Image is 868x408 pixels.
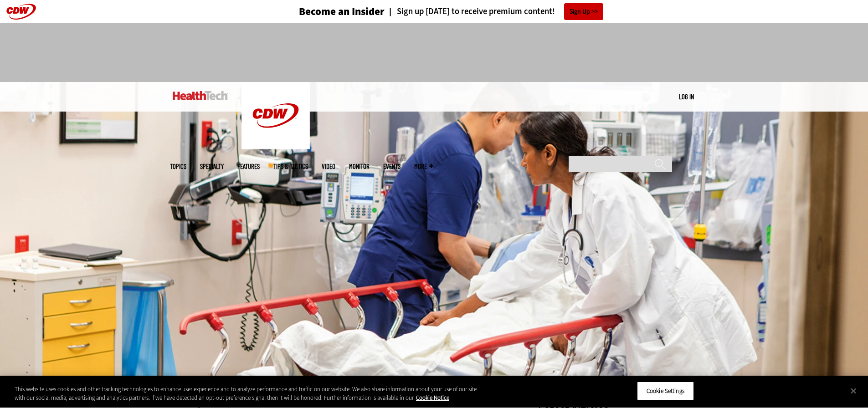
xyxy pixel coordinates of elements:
[173,91,228,100] img: Home
[322,163,335,170] a: Video
[679,92,694,101] a: Log in
[299,6,385,17] h3: Become an Insider
[843,381,863,401] button: Close
[241,82,310,149] img: Home
[383,163,401,170] a: Events
[385,7,555,16] a: Sign up [DATE] to receive premium content!
[416,394,449,402] a: More information about your privacy
[273,163,308,170] a: Tips & Tactics
[15,385,478,403] div: This website uses cookies and other tracking technologies to enhance user experience and to analy...
[200,163,224,170] span: Specialty
[237,163,260,170] a: Features
[564,3,603,20] a: Sign Up
[637,382,694,401] button: Cookie Settings
[170,163,186,170] span: Topics
[679,92,694,102] div: User menu
[414,163,433,170] span: More
[268,32,600,73] iframe: advertisement
[241,142,310,152] a: CDW
[265,6,385,17] a: Become an Insider
[349,163,370,170] a: MonITor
